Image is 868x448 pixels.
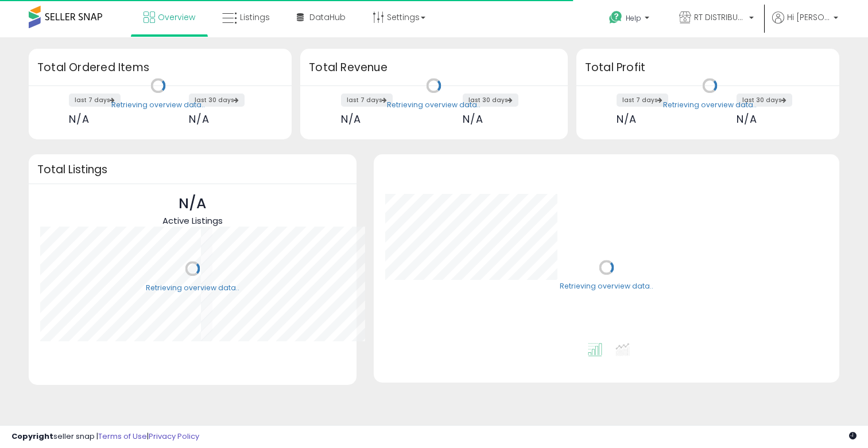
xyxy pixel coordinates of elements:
[111,100,205,110] div: Retrieving overview data..
[626,13,641,23] span: Help
[787,11,830,23] span: Hi [PERSON_NAME]
[158,11,195,23] span: Overview
[609,10,623,25] i: Get Help
[694,11,746,23] span: RT DISTRIBUTION
[11,431,53,442] strong: Copyright
[387,100,480,110] div: Retrieving overview data..
[146,283,239,293] div: Retrieving overview data..
[772,11,838,37] a: Hi [PERSON_NAME]
[560,282,653,292] div: Retrieving overview data..
[11,431,199,442] div: seller snap | |
[240,11,270,23] span: Listings
[149,431,199,442] a: Privacy Policy
[98,431,147,442] a: Terms of Use
[600,2,661,37] a: Help
[309,11,346,23] span: DataHub
[663,100,757,110] div: Retrieving overview data..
